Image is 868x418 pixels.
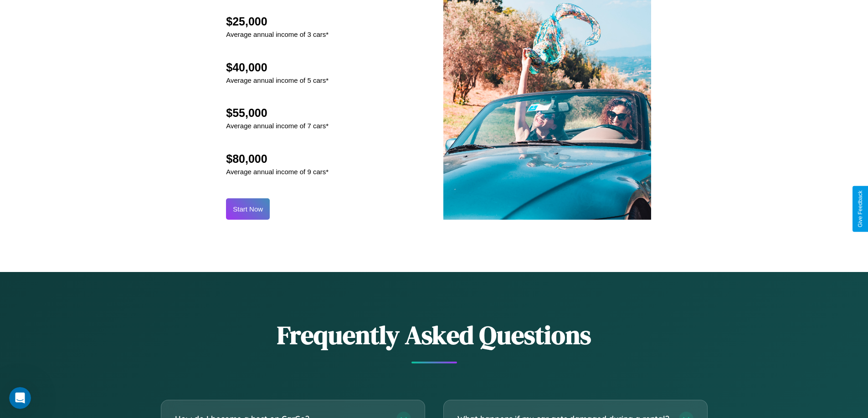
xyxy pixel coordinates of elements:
[226,120,329,132] p: Average annual income of 7 cars*
[226,166,329,178] p: Average annual income of 9 cars*
[226,106,329,120] h2: $55,000
[226,74,329,86] p: Average annual income of 5 cars*
[161,317,708,353] h2: Frequently Asked Questions
[9,387,31,409] iframe: Intercom live chat
[857,191,863,227] div: Give Feedback
[226,152,329,166] h2: $80,000
[226,28,329,40] p: Average annual income of 3 cars*
[226,61,329,74] h2: $40,000
[226,15,329,28] h2: $25,000
[226,198,270,220] button: Start Now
